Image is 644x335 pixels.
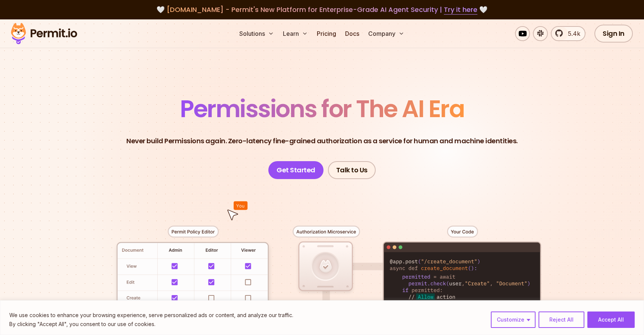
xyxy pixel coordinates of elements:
[9,311,293,320] p: We use cookies to enhance your browsing experience, serve personalized ads or content, and analyz...
[268,161,323,179] a: Get Started
[314,26,339,41] a: Pricing
[444,5,477,15] a: Try it here
[365,26,407,41] button: Company
[594,25,633,43] a: Sign In
[9,320,293,329] p: By clicking "Accept All", you consent to our use of cookies.
[7,21,80,46] img: Permit logo
[551,26,585,41] a: 5.4k
[280,26,311,41] button: Learn
[491,311,536,328] button: Customize
[18,4,626,15] div: 🤍 🤍
[342,26,362,41] a: Docs
[126,136,518,146] p: Never build Permissions again. Zero-latency fine-grained authorization as a service for human and...
[167,5,477,14] span: [DOMAIN_NAME] - Permit's New Platform for Enterprise-Grade AI Agent Security |
[180,92,464,125] span: Permissions for The AI Era
[563,29,580,38] span: 5.4k
[539,311,584,328] button: Reject All
[328,161,376,179] a: Talk to Us
[236,26,277,41] button: Solutions
[587,311,635,328] button: Accept All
